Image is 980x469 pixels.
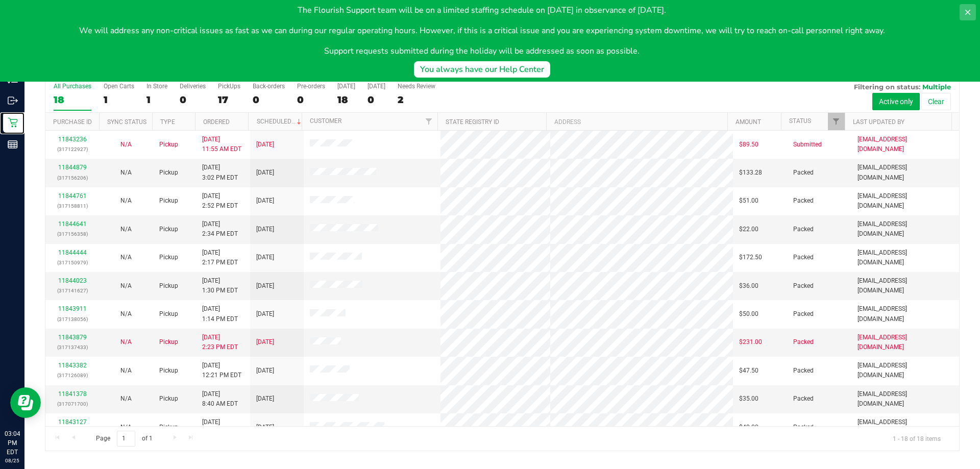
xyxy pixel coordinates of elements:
div: Pre-orders [297,83,325,90]
a: Customer [310,117,341,125]
span: Pickup [159,337,178,347]
div: 18 [54,94,91,106]
span: [DATE] 2:17 PM EDT [202,248,238,267]
div: 0 [297,94,325,106]
a: 11843127 [58,418,87,426]
a: Purchase ID [53,118,92,126]
p: Support requests submitted during the holiday will be addressed as soon as possible. [79,45,885,57]
span: Not Applicable [120,395,132,402]
span: Page of 1 [87,431,161,447]
iframe: Resource center [10,387,41,418]
span: Not Applicable [120,169,132,176]
a: 11843911 [58,305,87,312]
span: Pickup [159,309,178,319]
a: Filter [828,113,845,130]
a: 11844761 [58,192,87,200]
span: 1 - 18 of 18 items [885,431,949,446]
a: 11844641 [58,220,87,228]
button: N/A [120,281,132,291]
span: Packed [793,253,814,262]
p: (317137433) [52,342,93,352]
p: The Flourish Support team will be on a limited staffing schedule on [DATE] in observance of [DATE]. [79,4,885,16]
span: [EMAIL_ADDRESS][DOMAIN_NAME] [857,389,953,409]
span: Not Applicable [120,226,132,233]
span: Pickup [159,196,178,206]
span: Packed [793,337,814,347]
button: N/A [120,253,132,262]
span: [DATE] [256,140,274,150]
div: 18 [337,94,355,106]
span: [EMAIL_ADDRESS][DOMAIN_NAME] [857,191,953,211]
inline-svg: Retail [8,117,18,128]
span: [DATE] 12:21 PM EDT [202,361,241,380]
a: Status [789,117,811,125]
div: All Purchases [54,83,91,90]
p: (317138056) [52,314,93,324]
button: Active only [872,93,920,110]
a: State Registry ID [446,118,499,126]
span: [EMAIL_ADDRESS][DOMAIN_NAME] [857,219,953,239]
input: 1 [117,431,135,447]
span: Packed [793,366,814,376]
a: 11844444 [58,249,87,256]
div: In Store [146,83,167,90]
span: Pickup [159,225,178,234]
span: [EMAIL_ADDRESS][DOMAIN_NAME] [857,361,953,380]
inline-svg: Reports [8,139,18,150]
button: N/A [120,309,132,319]
span: Not Applicable [120,282,132,289]
span: [DATE] [256,423,274,432]
a: Sync Status [107,118,146,126]
span: Packed [793,225,814,234]
p: (317126089) [52,371,93,380]
span: [DATE] [256,337,274,347]
span: $22.00 [739,225,758,234]
div: Open Carts [104,83,134,90]
span: [DATE] [256,253,274,262]
span: Pickup [159,366,178,376]
a: Amount [736,118,761,126]
span: $40.00 [739,423,758,432]
a: Type [160,118,175,126]
span: $133.28 [739,168,762,178]
span: $47.50 [739,366,758,376]
span: Packed [793,281,814,291]
span: [DATE] 2:23 PM EDT [202,333,238,352]
span: Packed [793,168,814,178]
span: Packed [793,423,814,432]
a: Last Updated By [853,118,904,126]
span: $51.00 [739,196,758,206]
span: Pickup [159,281,178,291]
button: N/A [120,423,132,432]
div: 0 [180,94,206,106]
span: [DATE] [256,225,274,234]
div: 0 [367,94,385,106]
div: 1 [104,94,134,106]
span: Not Applicable [120,141,132,148]
div: PickUps [218,83,240,90]
th: Address [546,113,727,131]
p: We will address any non-critical issues as fast as we can during our regular operating hours. How... [79,24,885,37]
span: [DATE] 12:15 PM EDT [202,417,241,437]
span: Packed [793,309,814,319]
span: [DATE] 1:14 PM EDT [202,304,238,324]
a: Filter [421,113,437,130]
p: (317156206) [52,173,93,183]
span: [DATE] 3:02 PM EDT [202,163,238,182]
span: Packed [793,394,814,404]
span: [DATE] 2:52 PM EDT [202,191,238,211]
span: $231.00 [739,337,762,347]
span: $35.00 [739,394,758,404]
a: 11843879 [58,334,87,341]
span: [EMAIL_ADDRESS][DOMAIN_NAME] [857,333,953,352]
div: 2 [398,94,435,106]
span: [EMAIL_ADDRESS][DOMAIN_NAME] [857,276,953,295]
button: N/A [120,366,132,376]
button: N/A [120,140,132,150]
span: [EMAIL_ADDRESS][DOMAIN_NAME] [857,304,953,324]
a: 11843382 [58,362,87,369]
a: Ordered [203,118,230,126]
span: [DATE] [256,366,274,376]
span: Pickup [159,394,178,404]
span: [EMAIL_ADDRESS][DOMAIN_NAME] [857,417,953,437]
